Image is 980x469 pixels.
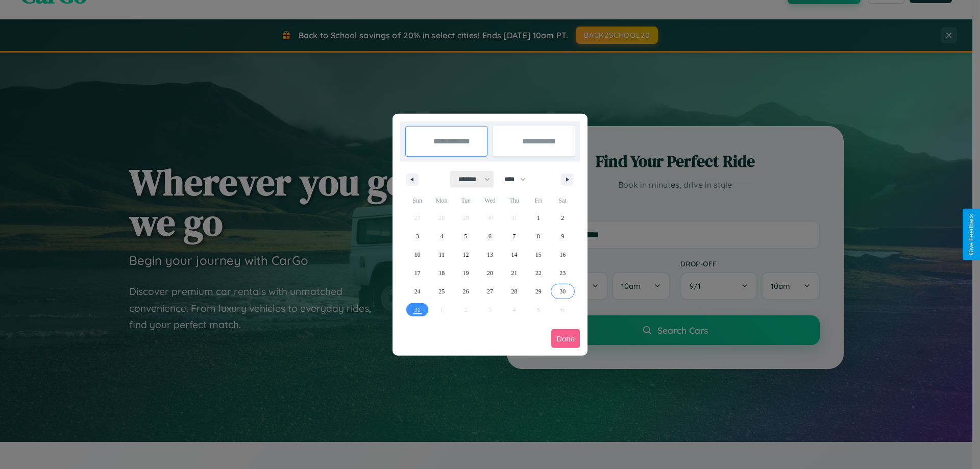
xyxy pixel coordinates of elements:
[405,282,429,301] button: 24
[454,192,478,209] span: Tue
[537,227,540,245] span: 8
[438,245,445,264] span: 11
[551,209,575,227] button: 2
[559,264,566,282] span: 23
[454,227,478,245] button: 5
[502,192,526,209] span: Thu
[454,282,478,301] button: 26
[487,264,493,282] span: 20
[429,245,453,264] button: 11
[537,209,540,227] span: 1
[502,227,526,245] button: 7
[551,264,575,282] button: 23
[440,227,443,245] span: 4
[511,282,517,301] span: 28
[487,245,493,264] span: 13
[502,282,526,301] button: 28
[511,245,517,264] span: 14
[559,245,566,264] span: 16
[502,245,526,264] button: 14
[561,227,564,245] span: 9
[535,264,542,282] span: 22
[438,282,445,301] span: 25
[526,192,550,209] span: Fri
[416,227,419,245] span: 3
[535,282,542,301] span: 29
[429,264,453,282] button: 18
[551,329,580,348] button: Done
[405,192,429,209] span: Sun
[526,245,550,264] button: 15
[526,282,550,301] button: 29
[551,192,575,209] span: Sat
[512,227,516,245] span: 7
[414,264,421,282] span: 17
[454,264,478,282] button: 19
[488,227,492,245] span: 6
[464,227,468,245] span: 5
[463,245,469,264] span: 12
[478,245,502,264] button: 13
[414,301,421,319] span: 31
[463,264,469,282] span: 19
[414,245,421,264] span: 10
[438,264,445,282] span: 18
[511,264,517,282] span: 21
[405,264,429,282] button: 17
[429,192,453,209] span: Mon
[463,282,469,301] span: 26
[551,227,575,245] button: 9
[414,282,421,301] span: 24
[535,245,542,264] span: 15
[429,227,453,245] button: 4
[559,282,566,301] span: 30
[478,192,502,209] span: Wed
[405,301,429,319] button: 31
[526,264,550,282] button: 22
[551,245,575,264] button: 16
[551,282,575,301] button: 30
[502,264,526,282] button: 21
[429,282,453,301] button: 25
[487,282,493,301] span: 27
[478,227,502,245] button: 6
[968,214,975,255] div: Give Feedback
[526,227,550,245] button: 8
[405,245,429,264] button: 10
[405,227,429,245] button: 3
[478,264,502,282] button: 20
[454,245,478,264] button: 12
[526,209,550,227] button: 1
[561,209,564,227] span: 2
[478,282,502,301] button: 27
